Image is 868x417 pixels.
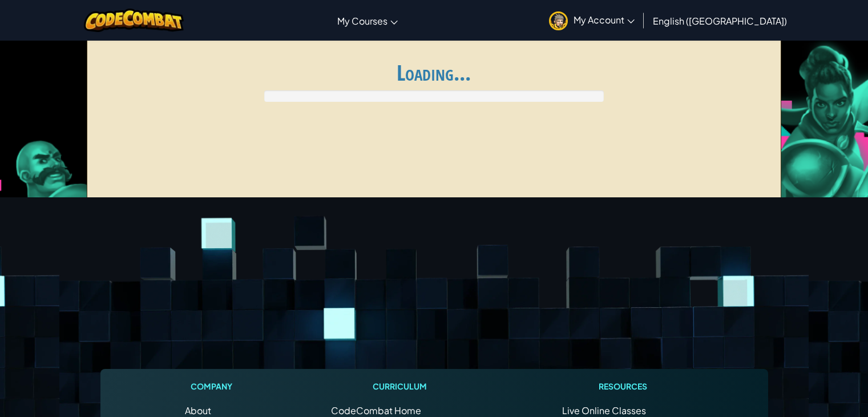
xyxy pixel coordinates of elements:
a: My Account [543,2,640,38]
span: My Courses [337,15,387,27]
h1: Company [185,380,238,392]
h1: Loading... [94,61,774,85]
h1: Resources [562,380,684,392]
span: CodeCombat Home [331,404,421,416]
a: English ([GEOGRAPHIC_DATA]) [647,5,793,36]
img: CodeCombat logo [84,9,184,32]
span: My Account [574,14,635,26]
a: Live Online Classes [562,404,646,416]
img: avatar [549,11,568,30]
span: English ([GEOGRAPHIC_DATA]) [653,15,787,27]
h1: Curriculum [331,380,469,392]
a: My Courses [332,5,403,36]
a: About [185,404,211,416]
